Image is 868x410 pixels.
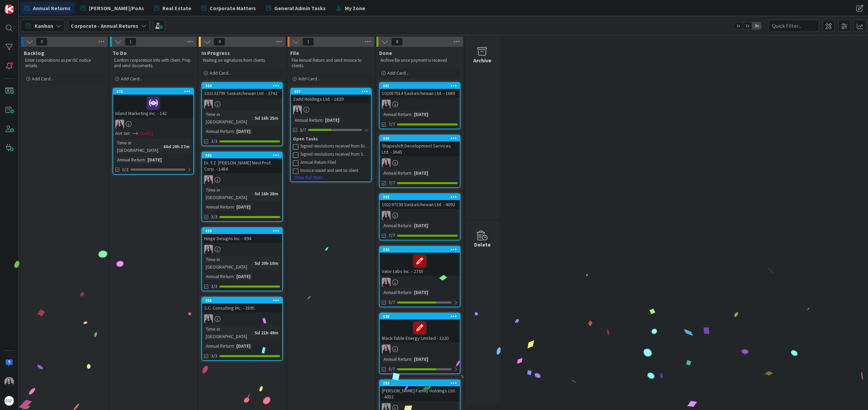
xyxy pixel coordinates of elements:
span: : [234,273,235,280]
div: 364 [202,83,282,89]
div: BC [202,175,282,184]
div: Time in [GEOGRAPHIC_DATA] [204,325,252,340]
div: 355 [205,298,282,303]
i: Not Set [115,130,130,136]
div: [DATE] [146,156,163,163]
a: 359Hinge Designs Inc. - 894BCTime in [GEOGRAPHIC_DATA]:5d 20h 10mAnnual Return:[DATE]3/3 [201,227,283,291]
span: File [290,50,299,56]
div: 355 [202,297,282,304]
img: BC [204,100,213,109]
button: Show Full Tasks [294,174,323,181]
span: : [252,114,253,122]
div: 360 [380,135,460,141]
span: : [411,169,412,177]
span: : [234,128,235,135]
span: : [161,143,162,150]
div: Shapeshift Development Services Ltd. - 3645 [380,141,460,156]
span: 0 [36,38,47,46]
div: 238 [383,314,460,319]
span: : [322,116,323,124]
span: : [252,329,253,336]
img: Visit kanbanzone.com [4,4,14,14]
div: Annual Return [382,169,411,177]
div: 283 [383,381,460,386]
span: 7/7 [389,121,395,128]
div: 363 [380,194,460,200]
span: 1 [302,38,314,46]
span: 7/7 [389,179,395,187]
span: Corporate Matters [210,4,256,12]
div: [DATE] [235,128,252,135]
div: Signed resolutions received from Shareholders [300,152,369,157]
a: Corporate Matters [197,2,260,14]
span: : [234,203,235,211]
div: [DATE] [235,273,252,280]
div: Time in [GEOGRAPHIC_DATA] [115,139,161,154]
img: BC [382,211,391,220]
div: BC [113,120,193,129]
span: Backlog [24,50,44,56]
span: 5/7 [389,299,395,306]
div: Annual Return [204,128,234,135]
div: Inland Marketing Inc. - 142 [113,95,193,118]
div: 102197193 Saskatchewan Ltd. - 4092 [380,200,460,209]
div: S.C. Consulting Inc. - 2895 [202,304,282,312]
img: BC [382,100,391,109]
a: 362Dr. T.Z. [PERSON_NAME] Med Prof. Corp. - 1484BCTime in [GEOGRAPHIC_DATA]:5d 16h 28mAnnual Retu... [201,152,283,222]
span: 3/3 [211,138,217,145]
span: Kanban [35,22,53,30]
p: Archive file once payment is received. [380,58,459,63]
span: Done [379,50,392,56]
img: BC [293,105,302,114]
span: : [252,259,253,267]
span: : [411,111,412,118]
span: : [145,156,146,163]
div: 232 [380,247,460,253]
span: Add Card... [32,76,54,82]
div: [DATE] [412,169,430,177]
span: 2x [743,22,752,29]
div: 272 [116,89,193,94]
a: [PERSON_NAME]/PoAs [77,2,148,14]
div: 5d 16h 28m [253,190,280,197]
img: BC [382,345,391,353]
div: [DATE] [323,116,341,124]
img: BC [204,314,213,323]
div: 5d 20h 10m [253,259,280,267]
p: File Annual Return and send invoice to clients. [292,58,370,69]
span: To Do [113,50,127,56]
div: Annual Return [204,273,234,280]
div: Time in [GEOGRAPHIC_DATA] [204,256,252,271]
div: Annual Return [382,222,411,229]
span: 5/7 [389,366,395,373]
span: 0/3 [122,166,129,173]
div: Zadd Holdings Ltd. - 1839 [291,95,371,103]
span: : [252,190,253,197]
span: [PERSON_NAME]/PoAs [89,4,144,12]
span: : [411,222,412,229]
span: 3/7 [300,126,306,134]
div: Archive [473,56,491,64]
span: Annual Returns [33,4,71,12]
span: 1 [125,38,136,46]
span: General Admin Tasks [274,4,326,12]
div: 102057014 Saskatchewan Ltd. - 1680 [380,89,460,98]
div: BC [380,211,460,220]
span: Add Card... [210,70,231,76]
span: : [234,342,235,350]
a: 360Shapeshift Development Services Ltd. - 3645BCAnnual Return:[DATE]7/7 [379,135,460,188]
div: [DATE] [235,203,252,211]
div: 238Black Table Energy Limited - 2220 [380,313,460,343]
div: Dr. T.Z. [PERSON_NAME] Med Prof. Corp. - 1484 [202,158,282,173]
div: [DATE] [235,342,252,350]
img: avatar [4,396,14,406]
div: 359 [205,229,282,233]
div: 102132795 Saskatchewan Ltd. - 2742 [202,89,282,98]
span: Add Card... [387,70,409,76]
div: 357 [294,89,371,94]
div: [DATE] [412,355,430,363]
span: : [411,355,412,363]
span: Add Card... [298,76,320,82]
img: BC [204,245,213,254]
div: 5d 21h 49m [253,329,280,336]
